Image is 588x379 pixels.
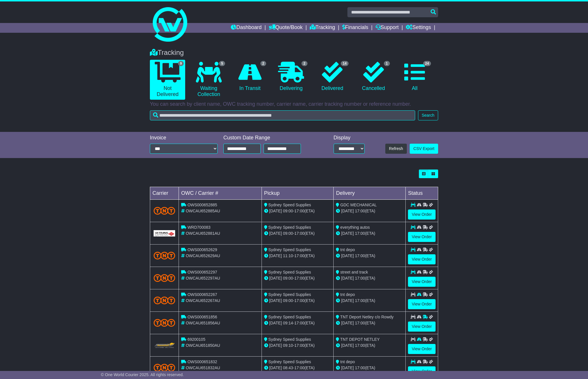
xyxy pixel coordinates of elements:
[231,23,262,33] a: Dashboard
[355,209,365,213] span: 17:00
[340,203,377,207] span: GDC MECHANICAL
[341,253,354,258] span: [DATE]
[260,61,266,66] span: 2
[264,298,331,304] div: - (ETA)
[340,359,355,364] span: tnt depo
[269,321,282,325] span: [DATE]
[356,60,391,94] a: 1 Cancelled
[408,322,436,332] a: View Order
[408,299,436,309] a: View Order
[269,276,282,280] span: [DATE]
[341,365,354,370] span: [DATE]
[264,230,331,236] div: - (ETA)
[301,61,307,66] span: 2
[406,23,431,33] a: Settings
[262,187,334,200] td: Pickup
[154,297,175,304] img: TNT_Domestic.png
[264,253,331,259] div: - (ETA)
[268,247,311,252] span: Sydney Speed Supplies
[187,203,217,207] span: OWS000652885
[186,209,220,213] span: OWCAU652885AU
[406,187,438,200] td: Status
[385,144,407,154] button: Refresh
[334,135,365,141] div: Display
[269,23,303,33] a: Quote/Book
[268,315,311,319] span: Sydney Speed Supplies
[178,61,184,66] span: 9
[283,276,293,280] span: 09:00
[154,342,175,349] img: GetCarrierServiceLogo
[340,337,380,342] span: TNT DEPOT NETLEY
[336,343,403,349] div: (ETA)
[355,276,365,280] span: 17:00
[186,321,220,325] span: OWCAU651856AU
[340,270,368,274] span: street and track
[376,23,399,33] a: Support
[269,365,282,370] span: [DATE]
[341,61,349,66] span: 14
[187,225,210,230] span: WRD700083
[186,276,220,280] span: OWCAU652297AU
[223,135,316,141] div: Custom Date Range
[268,225,311,230] span: Sydney Speed Supplies
[147,49,441,57] div: Tracking
[186,253,220,258] span: OWCAU652629AU
[187,270,217,274] span: OWS000652297
[340,292,355,297] span: tnt depo
[294,253,304,258] span: 17:00
[336,230,403,236] div: (ETA)
[264,320,331,326] div: - (ETA)
[269,298,282,303] span: [DATE]
[191,60,226,100] a: 5 Waiting Collection
[268,270,311,274] span: Sydney Speed Supplies
[187,292,217,297] span: OWS000652267
[397,60,432,94] a: 24 All
[283,231,293,236] span: 09:00
[150,187,179,200] td: Carrier
[187,247,217,252] span: OWS000652629
[418,110,438,120] button: Search
[150,101,438,107] p: You can search by client name, OWC tracking number, carrier name, carrier tracking number or refe...
[340,225,370,230] span: everything autos
[294,365,304,370] span: 17:00
[355,321,365,325] span: 17:00
[355,253,365,258] span: 17:00
[154,207,175,215] img: TNT_Domestic.png
[341,231,354,236] span: [DATE]
[341,209,354,213] span: [DATE]
[154,274,175,282] img: TNT_Domestic.png
[283,253,293,258] span: 11:10
[355,365,365,370] span: 17:00
[154,364,175,372] img: TNT_Domestic.png
[294,321,304,325] span: 17:00
[269,231,282,236] span: [DATE]
[341,321,354,325] span: [DATE]
[283,365,293,370] span: 08:43
[101,372,184,377] span: © One World Courier 2025. All rights reserved.
[336,365,403,371] div: (ETA)
[310,23,335,33] a: Tracking
[384,61,390,66] span: 1
[186,231,220,236] span: OWCAU652881AU
[408,277,436,287] a: View Order
[187,337,205,342] span: 69200105
[410,144,438,154] a: CSV Export
[283,343,293,348] span: 09:10
[268,337,311,342] span: Sydney Speed Supplies
[264,343,331,349] div: - (ETA)
[294,343,304,348] span: 17:00
[154,230,175,236] img: GetCarrierServiceLogo
[336,275,403,281] div: (ETA)
[336,253,403,259] div: (ETA)
[336,208,403,214] div: (ETA)
[355,231,365,236] span: 17:00
[315,60,350,94] a: 14 Delivered
[283,209,293,213] span: 09:00
[340,315,394,319] span: TNT Deport Netley c/o Rowdy
[334,187,406,200] td: Delivery
[423,61,431,66] span: 24
[269,253,282,258] span: [DATE]
[269,209,282,213] span: [DATE]
[264,208,331,214] div: - (ETA)
[340,247,355,252] span: tnt depo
